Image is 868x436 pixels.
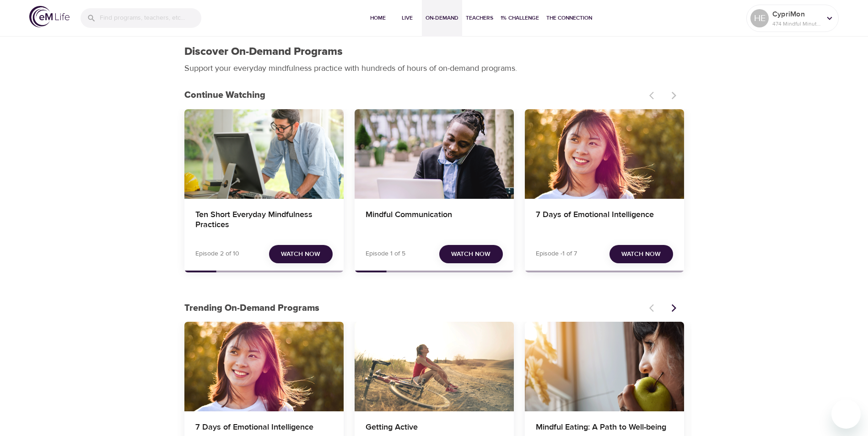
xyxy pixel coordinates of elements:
[355,322,514,411] button: Getting Active
[466,13,493,23] span: Teachers
[269,245,333,264] button: Watch Now
[426,13,458,23] span: On-Demand
[621,249,661,260] span: Watch Now
[29,6,70,27] img: logo
[750,9,769,27] div: HE
[546,13,592,23] span: The Connection
[664,298,684,318] button: Next items
[184,322,344,411] button: 7 Days of Emotional Intelligence
[536,249,577,259] p: Episode -1 of 7
[366,210,503,232] h4: Mindful Communication
[184,109,344,199] button: Ten Short Everyday Mindfulness Practices
[184,62,528,74] p: Support your everyday mindfulness practice with hundreds of hours of on-demand programs.
[184,90,644,101] h3: Continue Watching
[396,13,418,23] span: Live
[184,45,343,58] h1: Discover On-Demand Programs
[772,9,821,20] p: CypriMon
[501,13,539,23] span: 1% Challenge
[100,8,201,28] input: Find programs, teachers, etc...
[451,249,491,260] span: Watch Now
[525,322,684,411] button: Mindful Eating: A Path to Well-being
[195,210,333,232] h4: Ten Short Everyday Mindfulness Practices
[536,210,673,232] h4: 7 Days of Emotional Intelligence
[367,13,389,23] span: Home
[831,399,861,429] iframe: Button to launch messaging window
[525,109,684,199] button: 7 Days of Emotional Intelligence
[355,109,514,199] button: Mindful Communication
[184,301,644,315] p: Trending On-Demand Programs
[195,249,239,259] p: Episode 2 of 10
[609,245,673,264] button: Watch Now
[439,245,503,264] button: Watch Now
[772,20,821,28] p: 474 Mindful Minutes
[366,249,405,259] p: Episode 1 of 5
[281,249,320,260] span: Watch Now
